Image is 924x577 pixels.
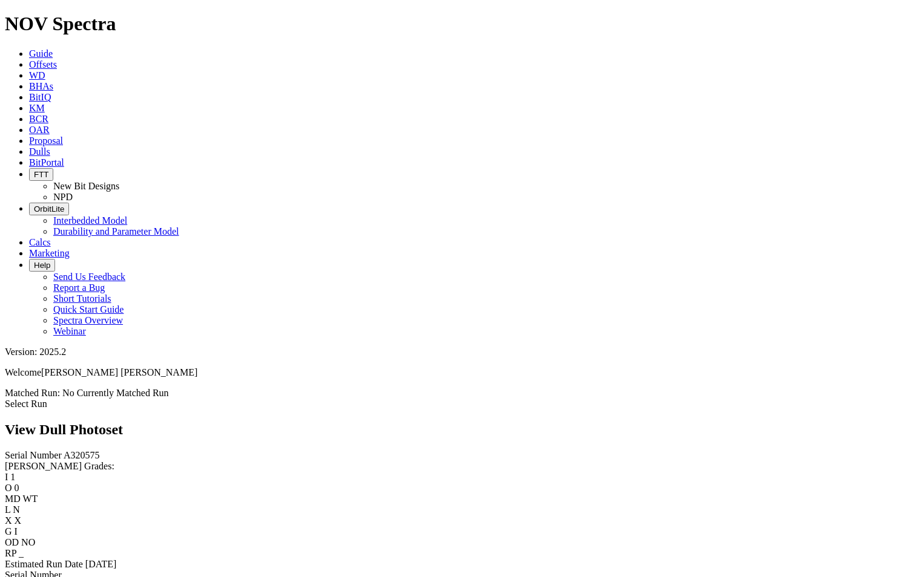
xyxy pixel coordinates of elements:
span: FTT [34,170,48,179]
a: Interbedded Model [53,215,127,226]
span: I [15,526,18,536]
a: Send Us Feedback [53,272,125,282]
a: BHAs [29,81,53,91]
label: G [5,526,12,536]
label: Serial Number [5,450,62,460]
a: NPD [53,192,73,202]
span: Matched Run: [5,388,60,398]
span: Help [34,261,50,270]
a: OAR [29,125,50,135]
span: N [13,504,20,515]
span: NO [21,537,35,547]
span: [DATE] [85,559,117,569]
label: O [5,483,12,493]
a: Spectra Overview [53,315,123,325]
a: Guide [29,48,53,59]
span: X [15,515,22,526]
a: Short Tutorials [53,293,111,304]
label: X [5,515,12,526]
span: No Currently Matched Run [62,388,169,398]
span: 0 [15,483,19,493]
a: New Bit Designs [53,181,119,191]
h2: View Dull Photoset [5,422,919,438]
a: Marketing [29,248,70,258]
a: BitIQ [29,92,51,102]
label: OD [5,537,19,547]
button: OrbitLite [29,203,69,215]
a: Proposal [29,135,63,146]
label: L [5,504,10,515]
a: Report a Bug [53,282,105,293]
label: MD [5,494,21,504]
a: KM [29,103,45,113]
a: BCR [29,114,48,124]
a: Dulls [29,146,50,157]
div: Version: 2025.2 [5,347,919,357]
a: Durability and Parameter Model [53,226,179,236]
a: WD [29,70,45,80]
a: BitPortal [29,157,64,168]
a: Calcs [29,237,51,247]
span: [PERSON_NAME] [PERSON_NAME] [41,367,197,377]
label: Estimated Run Date [5,559,83,569]
span: WT [23,494,38,504]
h1: NOV Spectra [5,13,919,35]
a: Webinar [53,326,86,336]
label: I [5,472,8,482]
label: RP [5,548,16,558]
span: OrbitLite [34,204,64,214]
button: FTT [29,168,53,181]
a: Select Run [5,399,47,409]
a: Offsets [29,59,57,70]
button: Help [29,259,55,272]
a: Quick Start Guide [53,304,124,315]
span: 1 [10,472,15,482]
span: A320575 [64,450,100,460]
span: _ [19,548,24,558]
div: [PERSON_NAME] Grades: [5,461,919,472]
p: Welcome [5,367,919,378]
